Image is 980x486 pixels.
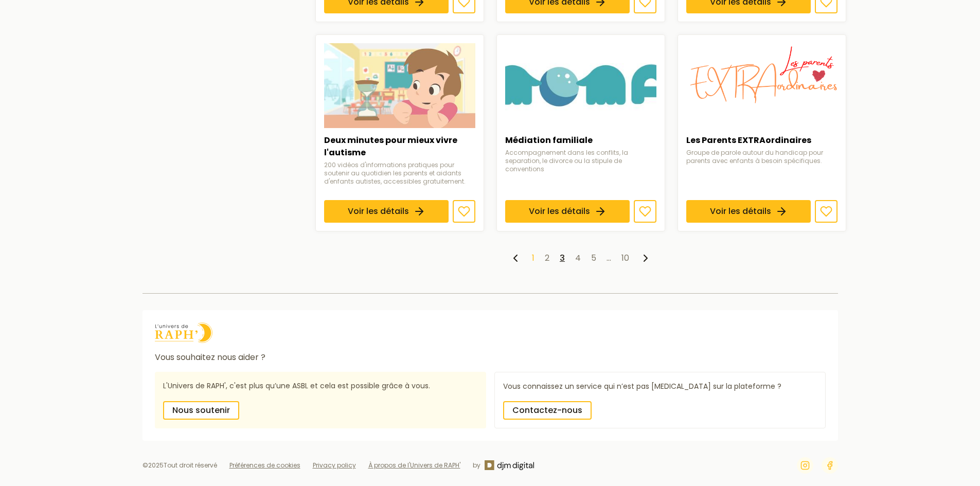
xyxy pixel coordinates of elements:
span: by [473,461,480,470]
a: Instagram de l'Univers de RAPH' [797,457,813,474]
li: © 2025 Tout droit réservé [142,461,217,470]
a: 1 [532,252,534,264]
button: Ajouter aux favoris [634,200,656,223]
span: Contactez-nous [512,404,582,417]
img: logo Univers de Raph [155,322,212,343]
span: Nous soutenir [172,404,230,417]
p: L'Univers de RAPH', c'est plus qu’une ASBL et cela est possible grâce à vous. [163,380,478,393]
a: Voir les détails [505,200,630,223]
a: Contactez-nous [503,401,592,420]
li: … [607,252,611,264]
a: 5 [591,252,596,264]
a: Nous soutenir [163,401,239,420]
p: Vous connaissez un service qui n’est pas [MEDICAL_DATA] sur la plateforme ? [503,381,817,393]
a: À propos de l'Univers de RAPH' [368,461,460,470]
button: Ajouter aux favoris [815,200,838,223]
a: Voir les détails [324,200,449,223]
a: by [473,460,534,470]
a: 2 [545,252,549,264]
a: 3 [560,252,565,264]
img: DJM digital logo [485,460,534,470]
a: Facebook de l'Univers de RAPH' [822,457,838,474]
p: Vous souhaitez nous aider ? [155,351,826,364]
a: Voir les détails [686,200,811,223]
a: Privacy policy [313,461,356,470]
a: 10 [621,252,629,264]
button: Ajouter aux favoris [453,200,475,223]
button: Préférences de cookies [229,461,300,470]
a: 4 [575,252,581,264]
